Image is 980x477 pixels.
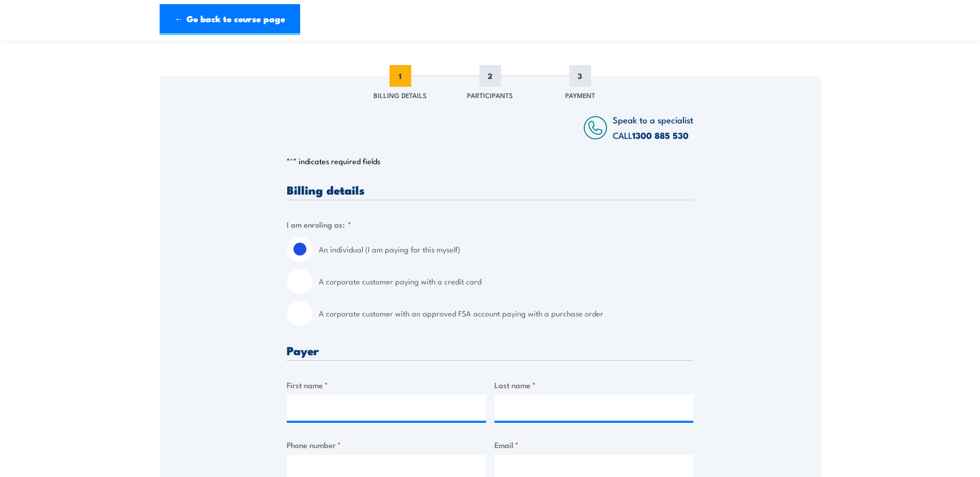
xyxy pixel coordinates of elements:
label: Last name [494,379,694,391]
span: 1 [390,65,411,87]
label: Email [494,439,694,451]
span: Speak to a specialist CALL [613,113,693,141]
span: 2 [479,65,501,87]
label: A corporate customer with an approved FSA account paying with a purchase order [319,300,693,326]
legend: I am enroling as: [287,218,351,230]
span: Payment [565,90,595,100]
p: " " indicates required fields [287,156,693,166]
label: An individual (I am paying for this myself) [319,236,693,262]
h3: Billing details [287,184,693,196]
label: A corporate customer paying with a credit card [319,268,693,294]
a: 1300 885 530 [632,129,689,142]
h3: Payer [287,344,693,356]
label: First name [287,379,486,391]
span: 3 [569,65,591,87]
span: Billing Details [374,90,427,100]
label: Phone number [287,439,486,451]
a: ← Go back to course page [160,4,300,35]
span: Participants [467,90,513,100]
